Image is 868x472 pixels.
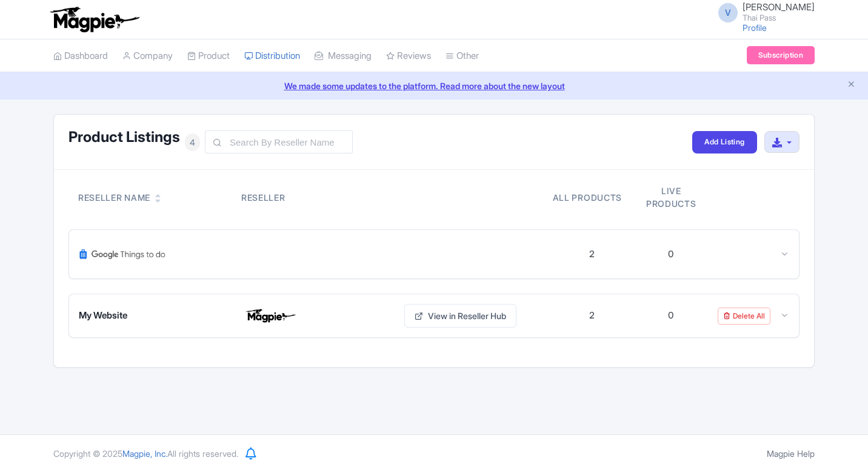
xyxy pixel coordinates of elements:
a: Magpie Help [767,448,815,459]
a: Other [446,39,479,73]
a: Dashboard [53,39,108,73]
div: Reseller Name [78,191,150,204]
a: Messaging [315,39,372,73]
span: Magpie, Inc. [122,448,167,459]
div: 2 [589,309,595,323]
span: My Website [79,309,127,323]
div: 2 [589,248,595,261]
a: Delete All [718,308,770,325]
a: We made some updates to the platform. Read more about the new layout [7,79,861,92]
a: V [PERSON_NAME] Thai Pass [711,2,815,22]
img: My Website [241,306,299,326]
span: [PERSON_NAME] [743,1,815,13]
a: Subscription [747,46,815,64]
a: Distribution [244,39,300,73]
a: Profile [743,22,767,33]
small: Thai Pass [743,14,815,22]
a: Company [122,39,173,73]
img: logo-ab69f6fb50320c5b225c76a69d11143b.png [47,6,141,33]
div: Live products [636,184,706,210]
a: View in Reseller Hub [404,304,516,328]
div: Copyright © 2025 All rights reserved. [46,447,245,460]
button: Close announcement [847,78,856,92]
span: V [718,3,738,22]
img: Google Things To Do [79,240,166,269]
h1: Product Listings [68,129,180,145]
span: 4 [185,133,200,151]
a: Product [187,39,230,73]
div: 0 [668,248,673,261]
a: Reviews [386,39,431,73]
div: 0 [668,309,673,323]
div: All products [553,191,622,204]
a: Add Listing [692,131,756,153]
div: Reseller [241,191,390,204]
input: Search By Reseller Name [205,130,353,153]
